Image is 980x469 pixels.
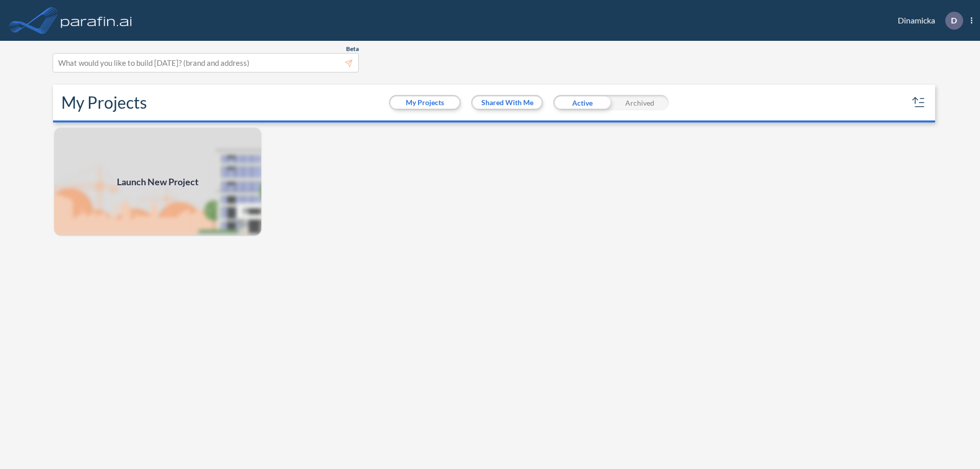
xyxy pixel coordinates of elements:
[53,127,262,237] img: add
[553,95,611,110] div: Active
[611,95,669,110] div: Archived
[59,10,134,31] img: logo
[473,96,542,109] button: Shared With Me
[390,96,459,109] button: My Projects
[883,12,972,30] div: Dinamicka
[951,16,957,25] p: D
[117,175,199,189] span: Launch New Project
[53,127,262,237] a: Launch New Project
[61,93,147,112] h2: My Projects
[346,45,359,53] span: Beta
[911,94,927,111] button: sort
